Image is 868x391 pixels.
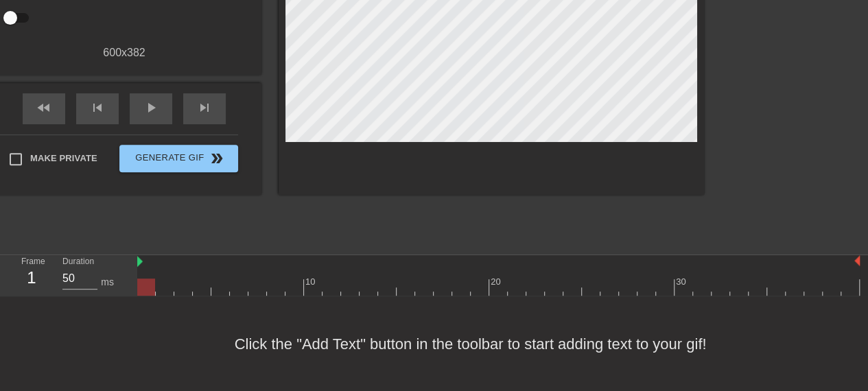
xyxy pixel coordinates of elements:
[101,275,114,289] div: ms
[89,99,106,116] span: skip_previous
[36,99,52,116] span: fast_rewind
[125,150,233,167] span: Generate Gif
[491,275,503,289] div: 20
[62,258,94,266] label: Duration
[196,99,213,116] span: skip_next
[143,99,159,116] span: play_arrow
[305,275,318,289] div: 10
[30,152,97,165] span: Make Private
[11,255,52,295] div: Frame
[676,275,688,289] div: 30
[119,145,238,172] button: Generate Gif
[21,265,42,290] div: 1
[209,150,225,167] span: double_arrow
[854,255,860,266] img: bound-end.png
